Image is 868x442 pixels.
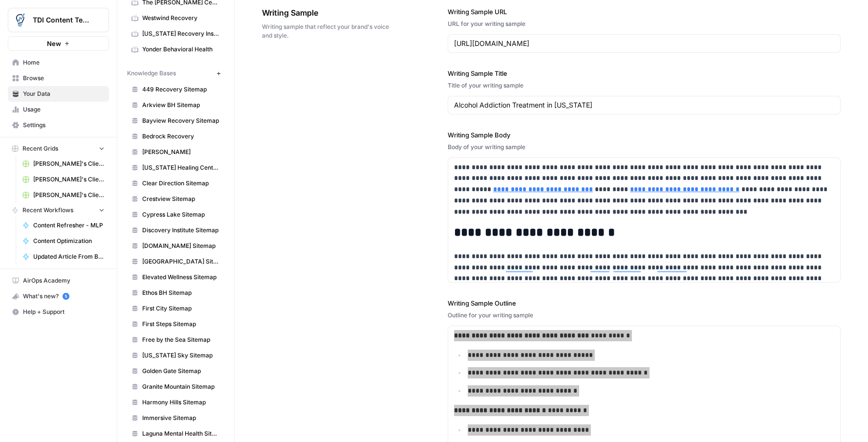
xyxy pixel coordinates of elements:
a: [US_STATE] Healing Centers Sitemap [127,160,224,176]
span: Settings [23,121,105,130]
a: First City Sitemap [127,301,224,316]
span: Cypress Lake Sitemap [142,210,220,219]
a: Browse [8,70,109,86]
span: Your Data [23,89,105,98]
a: Free by the Sea Sitemap [127,332,224,348]
a: Harmony Hills Sitemap [127,395,224,410]
a: Bayview Recovery Sitemap [127,113,224,129]
span: Golden Gate Sitemap [142,367,220,376]
span: Clear Direction Sitemap [142,179,220,188]
span: Recent Workflows [22,206,73,215]
span: Westwind Recovery [142,14,220,22]
button: Workspace: TDI Content Team [8,8,109,32]
span: Ethos BH Sitemap [142,288,220,297]
span: Knowledge Bases [127,69,176,78]
span: 449 Recovery Sitemap [142,85,220,94]
a: Discovery Institute Sitemap [127,222,224,238]
div: Title of your writing sample [448,81,841,90]
a: Your Data [8,86,109,102]
a: [PERSON_NAME]'s Clients - New Content [18,187,109,203]
span: Recent Grids [22,144,58,153]
span: Content Refresher - MLP [33,221,105,230]
a: Ethos BH Sitemap [127,285,224,301]
span: Crestview Sitemap [142,195,220,203]
a: Crestview Sitemap [127,191,224,207]
span: Content Optimization [33,237,105,245]
a: [US_STATE] Recovery Institute [127,26,224,42]
span: Granite Mountain Sitemap [142,382,220,391]
div: Outline for your writing sample [448,311,841,320]
div: What's new? [8,289,108,304]
a: Bedrock Recovery [127,129,224,144]
a: Home [8,55,109,70]
a: [US_STATE] Sky Sitemap [127,348,224,363]
a: 5 [63,293,69,300]
span: New [47,39,61,48]
a: Content Refresher - MLP [18,218,109,233]
a: Laguna Mental Health Sitemap [127,426,224,442]
label: Writing Sample URL [448,7,841,17]
span: Harmony Hills Sitemap [142,398,220,407]
span: Bayview Recovery Sitemap [142,116,220,125]
a: 449 Recovery Sitemap [127,82,224,97]
a: Granite Mountain Sitemap [127,379,224,395]
span: [PERSON_NAME]'s Clients - New Content [33,191,105,199]
img: TDI Content Team Logo [11,11,29,29]
a: Settings [8,117,109,133]
span: [PERSON_NAME] [142,148,220,156]
span: Elevated Wellness Sitemap [142,273,220,282]
span: Immersive Sitemap [142,414,220,422]
a: AirOps Academy [8,273,109,288]
span: [US_STATE] Healing Centers Sitemap [142,163,220,172]
a: Content Optimization [18,233,109,249]
label: Writing Sample Outline [448,298,841,308]
span: Discovery Institute Sitemap [142,226,220,235]
a: Updated Article From Brief [18,249,109,265]
a: Westwind Recovery [127,10,224,26]
a: Cypress Lake Sitemap [127,207,224,222]
span: Writing sample that reflect your brand's voice and style. [262,22,393,40]
span: Free by the Sea Sitemap [142,335,220,344]
a: [GEOGRAPHIC_DATA] Sitemap [127,254,224,269]
text: 5 [65,294,67,299]
span: Browse [23,74,105,83]
span: Updated Article From Brief [33,252,105,261]
span: [GEOGRAPHIC_DATA] Sitemap [142,257,220,266]
a: [DOMAIN_NAME] Sitemap [127,238,224,254]
span: AirOps Academy [23,276,105,285]
label: Writing Sample Title [448,68,841,78]
a: [PERSON_NAME] [127,144,224,160]
a: Yonder Behavioral Health [127,42,224,57]
span: Usage [23,105,105,114]
span: [PERSON_NAME]'s Clients - New Content [33,175,105,184]
button: Recent Grids [8,141,109,156]
span: TDI Content Team [33,15,92,25]
a: Clear Direction Sitemap [127,176,224,191]
span: Yonder Behavioral Health [142,45,220,54]
input: www.sundaysoccer.com/game-day [454,39,834,48]
span: Arkview BH Sitemap [142,101,220,110]
button: What's new? 5 [8,288,109,304]
span: Writing Sample [262,7,393,19]
label: Writing Sample Body [448,130,841,140]
span: First Steps Sitemap [142,320,220,329]
a: Arkview BH Sitemap [127,97,224,113]
span: [PERSON_NAME]'s Clients - Optimizing Content [33,159,105,168]
span: Help + Support [23,308,105,316]
a: First Steps Sitemap [127,316,224,332]
a: Golden Gate Sitemap [127,363,224,379]
span: Laguna Mental Health Sitemap [142,429,220,438]
button: New [8,36,109,51]
span: [US_STATE] Sky Sitemap [142,351,220,360]
a: Elevated Wellness Sitemap [127,269,224,285]
span: [US_STATE] Recovery Institute [142,29,220,38]
button: Help + Support [8,304,109,320]
span: Bedrock Recovery [142,132,220,141]
span: [DOMAIN_NAME] Sitemap [142,242,220,250]
button: Recent Workflows [8,203,109,218]
span: First City Sitemap [142,304,220,313]
a: Usage [8,102,109,117]
a: Immersive Sitemap [127,410,224,426]
a: [PERSON_NAME]'s Clients - Optimizing Content [18,156,109,172]
input: Game Day Gear Guide [454,100,834,110]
